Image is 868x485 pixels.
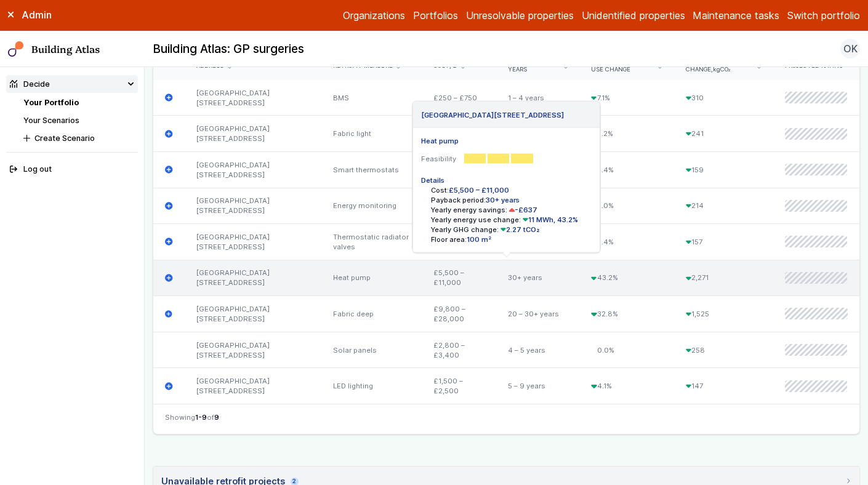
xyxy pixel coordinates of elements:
[582,8,685,23] a: Unidentified properties
[673,151,773,188] div: 159
[521,215,579,224] span: 11 MWh, 43.2%
[843,41,858,56] span: OK
[20,129,138,147] button: Create Scenario
[321,368,422,404] div: LED lighting
[507,206,538,214] span: -£637
[693,8,779,23] a: Maintenance tasks
[579,188,673,224] div: 5.0%
[422,368,496,404] div: £1,500 – £2,500
[713,66,731,73] span: kgCO₂
[321,260,422,296] div: Heat pump
[496,296,579,332] div: 20 – 30+ years
[422,296,496,332] div: £9,800 – £28,000
[343,8,405,23] a: Organizations
[422,260,496,296] div: £5,500 – £11,000
[787,8,860,23] button: Switch portfolio
[840,39,860,58] button: OK
[421,175,592,185] h5: Details
[579,116,673,152] div: 5.2%
[185,151,321,188] div: [GEOGRAPHIC_DATA][STREET_ADDRESS]
[673,368,773,404] div: 147
[421,136,592,146] h5: Heat pump
[579,368,673,404] div: 4.1%
[579,80,673,116] div: 7.1%
[422,80,496,116] div: £250 – £750
[153,404,859,434] nav: Table navigation
[431,225,592,234] li: Yearly GHG change:
[413,8,458,23] a: Portfolios
[496,332,579,368] div: 4 – 5 years
[185,332,321,368] div: [GEOGRAPHIC_DATA][STREET_ADDRESS]
[579,260,673,296] div: 43.2%
[486,196,520,204] span: 30+ years
[185,116,321,152] div: [GEOGRAPHIC_DATA][STREET_ADDRESS]
[496,368,579,404] div: 5 – 9 years
[321,224,422,260] div: Thermostatic radiator valves
[185,80,321,116] div: [GEOGRAPHIC_DATA][STREET_ADDRESS]
[431,195,592,205] li: Payback period:
[579,332,673,368] div: 0.0%
[165,412,219,422] span: Showing of
[673,188,773,224] div: 214
[496,260,579,296] div: 30+ years
[185,188,321,224] div: [GEOGRAPHIC_DATA][STREET_ADDRESS]
[449,186,509,194] span: £5,500 – £11,000
[422,332,496,368] div: £2,800 – £3,400
[321,188,422,224] div: Energy monitoring
[673,296,773,332] div: 1,525
[23,98,79,107] a: Your Portfolio
[6,75,139,93] summary: Decide
[431,185,592,195] li: Cost:
[185,224,321,260] div: [GEOGRAPHIC_DATA][STREET_ADDRESS]
[673,332,773,368] div: 258
[8,41,24,57] img: main-0bbd2752.svg
[23,116,79,125] a: Your Scenarios
[185,368,321,404] div: [GEOGRAPHIC_DATA][STREET_ADDRESS]
[431,205,592,215] li: Yearly energy savings:
[467,235,491,244] span: 100 m²
[499,225,540,234] span: 2.27 tCO₂
[214,413,219,422] span: 9
[153,41,304,57] h2: Building Atlas: GP surgeries
[10,78,50,90] div: Decide
[673,260,773,296] div: 2,271
[321,332,422,368] div: Solar panels
[421,154,456,164] dt: Feasibility
[185,260,321,296] div: [GEOGRAPHIC_DATA][STREET_ADDRESS]
[195,413,207,422] span: 1-9
[431,215,592,225] li: Yearly energy use change:
[673,80,773,116] div: 310
[673,116,773,152] div: 241
[496,80,579,116] div: 1 – 4 years
[185,296,321,332] div: [GEOGRAPHIC_DATA][STREET_ADDRESS]
[321,80,422,116] div: BMS
[673,224,773,260] div: 157
[6,161,139,178] button: Log out
[321,116,422,152] div: Fabric light
[579,151,673,188] div: 3.4%
[321,296,422,332] div: Fabric deep
[466,8,574,23] a: Unresolvable properties
[321,151,422,188] div: Smart thermostats
[431,234,592,244] li: Floor area:
[579,224,673,260] div: 3.4%
[421,110,564,119] div: [GEOGRAPHIC_DATA][STREET_ADDRESS]
[579,296,673,332] div: 32.8%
